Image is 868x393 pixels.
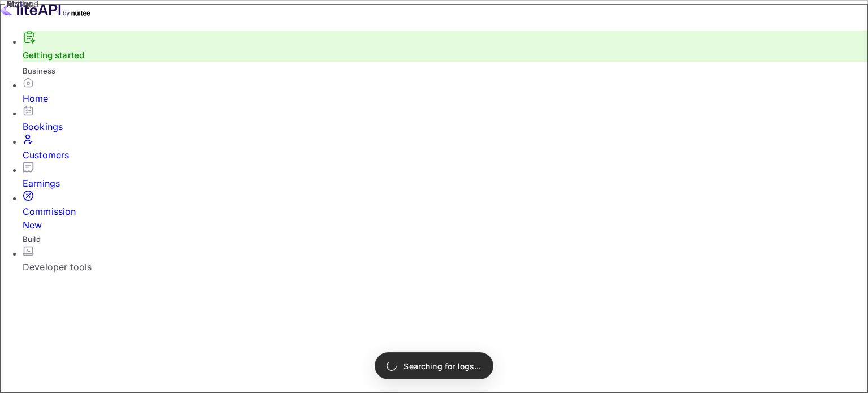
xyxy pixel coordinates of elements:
[23,133,868,162] a: Customers
[403,360,481,372] p: Searching for logs...
[23,235,41,244] span: Build
[23,148,868,162] div: Customers
[23,92,868,105] div: Home
[23,105,868,133] a: Bookings
[23,77,868,105] a: Home
[23,66,55,75] span: Business
[23,190,868,232] a: CommissionNew
[23,176,868,190] div: Earnings
[23,120,868,133] div: Bookings
[23,218,868,232] div: New
[23,205,868,232] div: Commission
[23,162,868,190] a: Earnings
[23,50,84,61] a: Getting started
[23,260,868,274] div: Developer tools
[23,31,868,62] div: Getting started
